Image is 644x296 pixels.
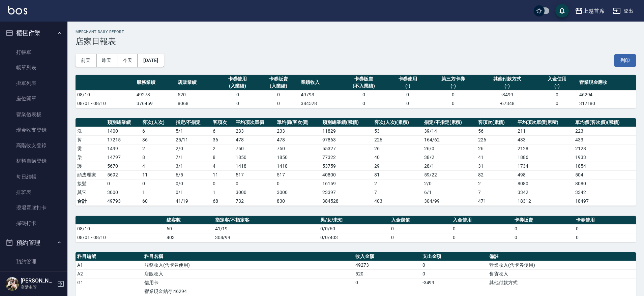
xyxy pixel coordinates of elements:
[138,54,164,67] button: [DATE]
[430,83,476,90] div: (-)
[373,118,422,127] th: 客次(人次)(累積)
[275,197,321,205] td: 830
[141,162,174,170] td: 4
[174,153,211,162] td: 7 / 1
[516,197,574,205] td: 18312
[299,75,340,91] th: 業績收入
[321,127,372,135] td: 11829
[373,170,422,179] td: 81
[538,83,576,90] div: (-)
[354,261,421,269] td: 49273
[321,162,372,170] td: 53759
[513,216,575,225] th: 卡券販賣
[106,170,141,179] td: 5692
[513,233,575,242] td: 0
[141,197,174,205] td: 60
[260,75,297,83] div: 卡券販賣
[574,135,636,144] td: 433
[76,170,106,179] td: 頭皮理療
[174,144,211,153] td: 2 / 0
[275,170,321,179] td: 517
[76,54,96,67] button: 前天
[176,90,217,99] td: 520
[219,75,257,83] div: 卡券使用
[174,197,211,205] td: 41/19
[211,188,234,197] td: 1
[476,144,516,153] td: 26
[373,127,422,135] td: 53
[5,277,19,291] img: Person
[135,90,176,99] td: 49273
[342,83,386,90] div: (不入業績)
[174,188,211,197] td: 0 / 1
[299,99,340,108] td: 384528
[76,261,143,269] td: A1
[373,135,422,144] td: 226
[106,162,141,170] td: 5670
[141,118,174,127] th: 客次(人次)
[421,261,488,269] td: 0
[373,179,422,188] td: 2
[536,99,578,108] td: 0
[141,135,174,144] td: 36
[574,127,636,135] td: 223
[76,75,636,108] table: a dense table
[387,99,429,108] td: 0
[516,170,574,179] td: 498
[555,4,569,18] button: save
[219,83,257,90] div: (入業績)
[76,197,106,205] td: 合計
[76,90,135,99] td: 08/10
[319,233,389,242] td: 0/0/403
[234,153,275,162] td: 1850
[354,269,421,278] td: 520
[422,127,476,135] td: 39 / 14
[143,278,354,287] td: 信用卡
[211,162,234,170] td: 4
[389,224,451,233] td: 0
[422,118,476,127] th: 指定/不指定(累積)
[275,188,321,197] td: 3000
[234,118,275,127] th: 平均項次單價
[234,197,275,205] td: 732
[389,216,451,225] th: 入金儲值
[211,197,234,205] td: 68
[480,75,535,83] div: 其他付款方式
[451,224,513,233] td: 0
[321,188,372,197] td: 23397
[389,75,427,83] div: 卡券使用
[76,127,106,135] td: 洗
[574,118,636,127] th: 單均價(客次價)(累積)
[176,99,217,108] td: 8068
[211,144,234,153] td: 2
[213,216,319,225] th: 指定客/不指定客
[476,118,516,127] th: 客項次(累積)
[213,233,319,242] td: 304/99
[421,278,488,287] td: -3499
[174,135,211,144] td: 25 / 11
[143,287,354,296] td: 營業現金結存:46294
[574,144,636,153] td: 2128
[275,144,321,153] td: 750
[476,127,516,135] td: 56
[234,188,275,197] td: 3000
[260,83,297,90] div: (入業績)
[476,135,516,144] td: 226
[76,188,106,197] td: 其它
[76,135,106,144] td: 剪
[583,7,605,15] div: 上越首席
[513,224,575,233] td: 0
[422,197,476,205] td: 304/99
[143,261,354,269] td: 服務收入(含卡券使用)
[8,6,27,14] img: Logo
[275,179,321,188] td: 0
[106,153,141,162] td: 14797
[614,54,636,67] button: 列印
[141,179,174,188] td: 0
[234,135,275,144] td: 478
[76,252,143,261] th: 科目編號
[536,90,578,99] td: 0
[373,188,422,197] td: 7
[3,200,65,216] a: 現場電腦打卡
[211,179,234,188] td: 0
